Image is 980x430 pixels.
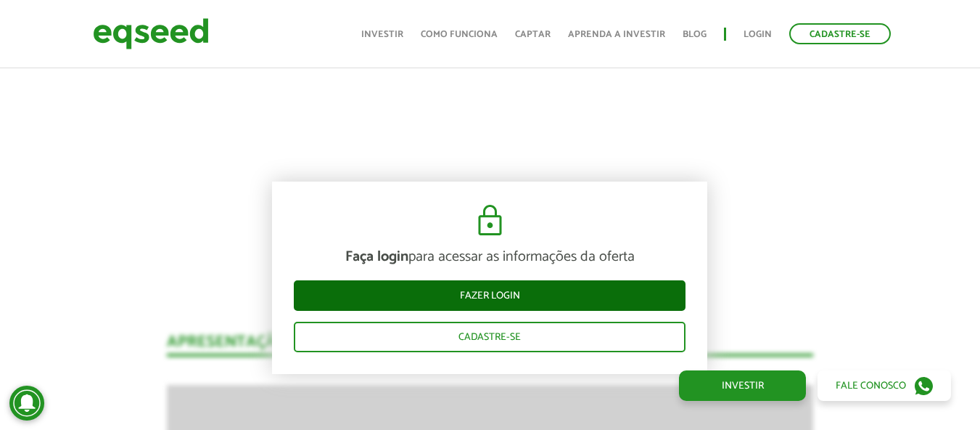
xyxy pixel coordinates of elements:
a: Fazer login [294,280,685,311]
strong: Faça login [345,245,408,269]
a: Fale conosco [818,370,951,401]
p: para acessar as informações da oferta [294,248,685,266]
a: Como funciona [421,30,498,39]
a: Login [744,30,772,39]
img: cadeado.svg [472,203,508,238]
a: Investir [679,370,806,401]
a: Cadastre-se [789,23,891,44]
a: Captar [515,30,551,39]
a: Aprenda a investir [568,30,665,39]
a: Blog [683,30,707,39]
a: Cadastre-se [294,322,685,352]
a: Investir [361,30,403,39]
img: EqSeed [93,15,209,53]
